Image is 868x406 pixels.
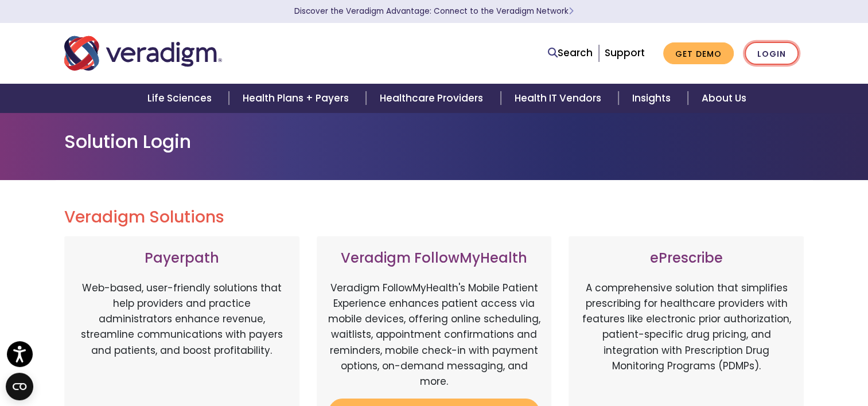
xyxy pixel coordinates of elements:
[64,34,222,72] img: Veradigm logo
[76,250,288,267] h3: Payerpath
[366,84,500,113] a: Healthcare Providers
[76,280,288,401] p: Web-based, user-friendly solutions that help providers and practice administrators enhance revenu...
[294,6,574,17] a: Discover the Veradigm Advantage: Connect to the Veradigm NetworkLearn More
[6,373,33,400] button: Open CMP widget
[569,6,574,17] span: Learn More
[501,84,618,113] a: Health IT Vendors
[328,250,540,267] h3: Veradigm FollowMyHealth
[745,42,799,65] a: Login
[229,84,366,113] a: Health Plans + Payers
[688,84,760,113] a: About Us
[648,324,854,392] iframe: Drift Chat Widget
[548,45,593,61] a: Search
[605,46,645,60] a: Support
[64,208,804,227] h2: Veradigm Solutions
[663,42,734,65] a: Get Demo
[618,84,688,113] a: Insights
[580,280,792,401] p: A comprehensive solution that simplifies prescribing for healthcare providers with features like ...
[64,131,804,153] h1: Solution Login
[580,250,792,267] h3: ePrescribe
[328,280,540,389] p: Veradigm FollowMyHealth's Mobile Patient Experience enhances patient access via mobile devices, o...
[134,84,229,113] a: Life Sciences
